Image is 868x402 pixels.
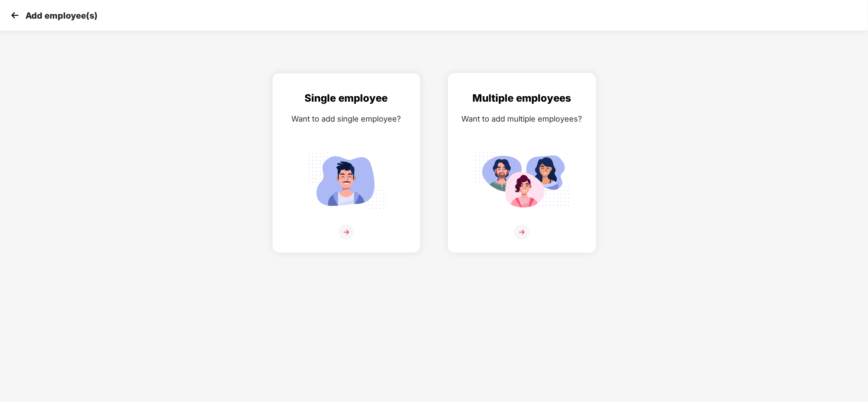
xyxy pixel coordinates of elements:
[474,148,569,214] img: svg+xml;base64,PHN2ZyB4bWxucz0iaHR0cDovL3d3dy53My5vcmcvMjAwMC9zdmciIGlkPSJNdWx0aXBsZV9lbXBsb3llZS...
[339,225,354,240] img: svg+xml;base64,PHN2ZyB4bWxucz0iaHR0cDovL3d3dy53My5vcmcvMjAwMC9zdmciIHdpZHRoPSIzNiIgaGVpZ2h0PSIzNi...
[281,113,412,125] div: Want to add single employee?
[457,113,587,125] div: Want to add multiple employees?
[25,11,98,21] p: Add employee(s)
[8,9,21,22] img: svg+xml;base64,PHN2ZyB4bWxucz0iaHR0cDovL3d3dy53My5vcmcvMjAwMC9zdmciIHdpZHRoPSIzMCIgaGVpZ2h0PSIzMC...
[281,90,412,106] div: Single employee
[514,225,530,240] img: svg+xml;base64,PHN2ZyB4bWxucz0iaHR0cDovL3d3dy53My5vcmcvMjAwMC9zdmciIHdpZHRoPSIzNiIgaGVpZ2h0PSIzNi...
[299,148,394,214] img: svg+xml;base64,PHN2ZyB4bWxucz0iaHR0cDovL3d3dy53My5vcmcvMjAwMC9zdmciIGlkPSJTaW5nbGVfZW1wbG95ZWUiIH...
[457,90,587,106] div: Multiple employees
